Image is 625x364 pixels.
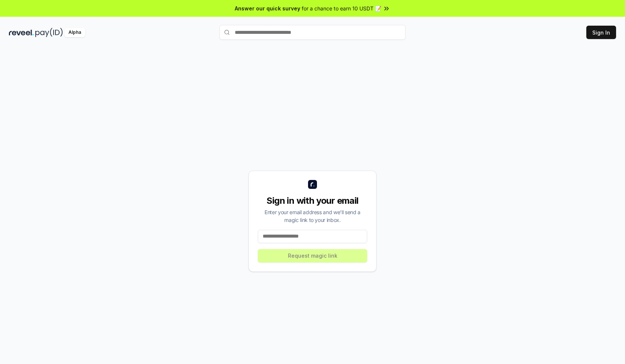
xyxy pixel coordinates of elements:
[258,195,367,207] div: Sign in with your email
[64,28,85,37] div: Alpha
[235,4,300,12] span: Answer our quick survey
[9,28,34,37] img: reveel_dark
[258,208,367,224] div: Enter your email address and we’ll send a magic link to your inbox.
[302,4,381,12] span: for a chance to earn 10 USDT 📝
[35,28,63,37] img: pay_id
[308,180,317,189] img: logo_small
[586,26,616,39] button: Sign In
